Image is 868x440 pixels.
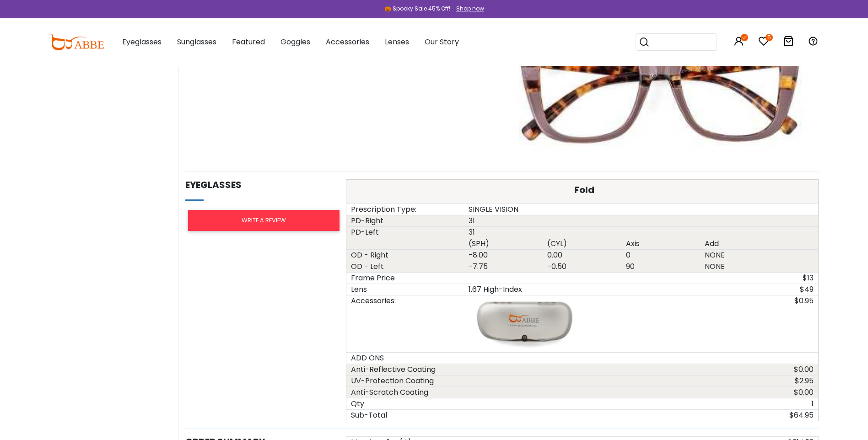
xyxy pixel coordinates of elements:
div: (SPH) [464,238,543,249]
i: 5 [766,34,773,41]
a: Shop now [452,5,484,12]
h5: Fold [353,184,816,195]
div: NONE [700,250,779,261]
div: NONE [700,261,779,272]
span: $0.95 [794,295,814,306]
span: Accessories [326,37,369,47]
div: 0.00 [543,250,621,261]
div: Axis [621,238,700,249]
div: $0.00 [700,364,818,375]
div: 🎃 Spooky Sale 45% Off! [384,5,450,13]
div: -0.50 [543,261,621,272]
a: 5 [758,38,769,48]
div: Prescription Type: [346,204,464,215]
div: $13 [464,273,818,284]
span: Featured [232,37,265,47]
div: $0.00 [700,387,818,398]
div: Anti-Scratch Coating [346,387,582,398]
div: $2.95 [700,376,818,386]
div: 31 [464,215,818,226]
div: Lens [346,284,464,295]
div: 1.67 High-Index [464,284,700,295]
div: 1 [464,398,818,409]
div: Frame Price [346,273,464,284]
div: -7.75 [464,261,543,272]
div: Add [700,238,779,249]
div: UV-Protection Coating [346,376,582,386]
div: -8.00 [464,250,543,261]
div: Accessories: [346,295,464,352]
a: Write a Review [188,210,340,231]
span: Lenses [385,37,409,47]
div: OD - Right [346,250,464,261]
span: Sunglasses [177,37,216,47]
img: medium.jpg [469,295,582,352]
img: abbeglasses.com [50,34,104,50]
div: 90 [621,261,700,272]
span: Eyeglasses [122,37,162,47]
div: Qty [346,398,464,409]
div: PD-Left [346,227,464,238]
div: Shop now [456,5,484,13]
div: PD-Right [346,215,464,226]
div: Anti-Reflective Coating [346,364,582,375]
div: Sub-Total [346,410,464,421]
h5: Eyeglasses [185,179,337,190]
div: OD - Left [346,261,464,272]
div: $64.95 [464,410,818,421]
span: Our Story [425,37,459,47]
span: $49 [800,284,814,295]
div: (CYL) [543,238,621,249]
div: 0 [621,250,700,261]
div: 31 [464,227,818,238]
div: SINGLE VISION [464,204,818,215]
span: Goggles [280,37,310,47]
div: ADD ONS [346,353,464,364]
